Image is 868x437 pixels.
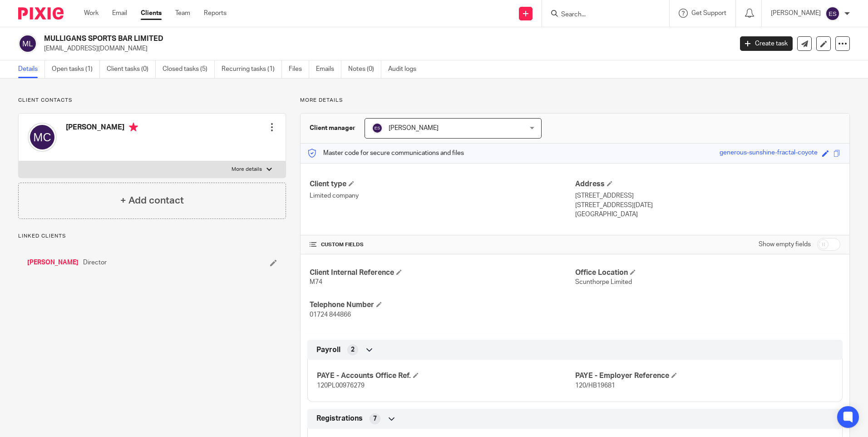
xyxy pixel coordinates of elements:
[316,345,340,355] span: Payroll
[575,210,840,219] p: [GEOGRAPHIC_DATA]
[112,9,127,18] a: Email
[825,6,840,21] img: svg%3E
[44,44,726,53] p: [EMAIL_ADDRESS][DOMAIN_NAME]
[317,371,575,381] h4: PAYE - Accounts Office Ref.
[310,241,575,248] h4: CUSTOM FIELDS
[317,382,365,389] span: 120PL00976279
[222,60,282,78] a: Recurring tasks (1)
[388,60,423,78] a: Audit logs
[560,11,642,19] input: Search
[52,60,100,78] a: Open tasks (1)
[720,148,818,159] div: generous-sunshine-fractal-coyote
[289,60,309,78] a: Files
[163,60,215,78] a: Closed tasks (5)
[389,125,439,131] span: [PERSON_NAME]
[575,279,632,285] span: Scunthorpe Limited
[351,345,355,354] span: 2
[175,9,190,18] a: Team
[120,194,184,208] h4: + Add contact
[232,166,262,173] p: More details
[575,371,833,381] h4: PAYE - Employer Reference
[307,149,464,158] p: Master code for secure communications and files
[348,60,381,78] a: Notes (0)
[18,60,45,78] a: Details
[310,191,575,200] p: Limited company
[310,300,575,310] h4: Telephone Number
[18,34,37,53] img: svg%3E
[44,34,590,44] h2: MULLIGANS SPORTS BAR LIMITED
[372,123,383,134] img: svg%3E
[18,97,286,104] p: Client contacts
[310,279,322,285] span: M74
[107,60,156,78] a: Client tasks (0)
[310,312,351,318] span: 01724 844866
[575,382,615,389] span: 120/HB19681
[18,233,286,240] p: Linked clients
[575,268,840,278] h4: Office Location
[129,123,138,132] i: Primary
[204,9,227,18] a: Reports
[310,268,575,278] h4: Client Internal Reference
[759,240,811,249] label: Show empty fields
[373,414,377,423] span: 7
[84,9,99,18] a: Work
[310,124,355,133] h3: Client manager
[141,9,162,18] a: Clients
[300,97,850,104] p: More details
[316,60,341,78] a: Emails
[575,201,840,210] p: [STREET_ADDRESS][DATE]
[66,123,138,134] h4: [PERSON_NAME]
[691,10,726,16] span: Get Support
[18,7,64,20] img: Pixie
[28,123,57,152] img: svg%3E
[27,258,79,267] a: [PERSON_NAME]
[740,36,793,51] a: Create task
[575,179,840,189] h4: Address
[771,9,821,18] p: [PERSON_NAME]
[83,258,107,267] span: Director
[310,179,575,189] h4: Client type
[316,414,363,423] span: Registrations
[575,191,840,200] p: [STREET_ADDRESS]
